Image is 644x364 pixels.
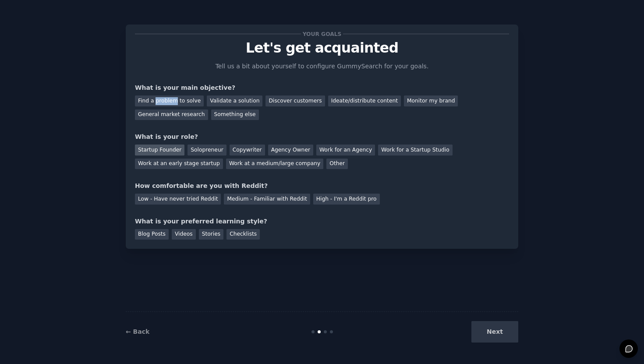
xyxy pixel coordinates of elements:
[230,145,265,155] div: Copywriter
[404,95,458,106] div: Monitor my brand
[199,229,223,240] div: Stories
[135,95,204,106] div: Find a problem to solve
[135,110,208,120] div: General market research
[135,159,223,170] div: Work at an early stage startup
[172,229,196,240] div: Videos
[135,194,221,205] div: Low - Have never tried Reddit
[126,328,149,335] a: ← Back
[212,62,432,71] p: Tell us a bit about yourself to configure GummySearch for your goals.
[328,95,401,106] div: Ideate/distribute content
[265,95,325,106] div: Discover customers
[301,29,343,39] span: Your goals
[188,145,226,155] div: Solopreneur
[135,217,509,226] div: What is your preferred learning style?
[378,145,452,155] div: Work for a Startup Studio
[207,95,262,106] div: Validate a solution
[226,159,323,170] div: Work at a medium/large company
[135,83,509,92] div: What is your main objective?
[226,229,260,240] div: Checklists
[211,110,259,120] div: Something else
[135,229,169,240] div: Blog Posts
[135,145,184,155] div: Startup Founder
[313,194,380,205] div: High - I'm a Reddit pro
[135,181,509,191] div: How comfortable are you with Reddit?
[135,132,509,141] div: What is your role?
[224,194,310,205] div: Medium - Familiar with Reddit
[326,159,348,170] div: Other
[316,145,375,155] div: Work for an Agency
[135,40,509,56] p: Let's get acquainted
[268,145,313,155] div: Agency Owner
